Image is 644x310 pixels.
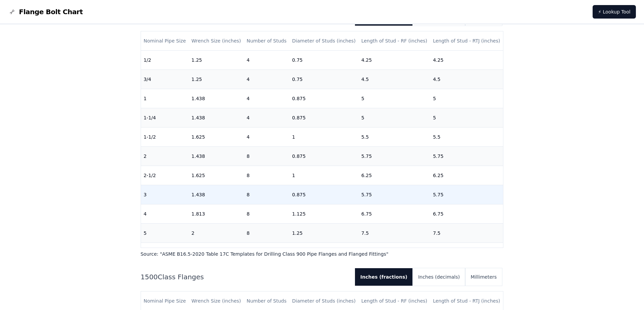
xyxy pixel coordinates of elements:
[244,31,289,51] th: Number of Studs
[189,108,244,128] td: 1.438
[141,147,189,166] td: 2
[189,70,244,89] td: 1.25
[189,243,244,262] td: 1.813
[430,185,503,204] td: 5.75
[141,108,189,128] td: 1-1/4
[359,204,430,224] td: 6.75
[430,166,503,185] td: 6.25
[244,224,289,243] td: 8
[141,272,350,282] h2: 1500 Class Flanges
[244,204,289,224] td: 8
[8,7,83,17] a: Flange Bolt Chart LogoFlange Bolt Chart
[244,70,289,89] td: 4
[430,70,503,89] td: 4.5
[189,204,244,224] td: 1.813
[141,224,189,243] td: 5
[359,166,430,185] td: 6.25
[359,70,430,89] td: 4.5
[289,128,359,147] td: 1
[141,89,189,108] td: 1
[359,128,430,147] td: 5.5
[355,268,413,286] button: Inches (fractions)
[465,268,502,286] button: Millimeters
[289,31,359,51] th: Diameter of Studs (inches)
[430,224,503,243] td: 7.5
[244,243,289,262] td: 12
[141,128,189,147] td: 1-1/2
[359,185,430,204] td: 5.75
[430,108,503,128] td: 5
[430,243,503,262] td: 7.75
[289,166,359,185] td: 1
[244,147,289,166] td: 8
[244,51,289,70] td: 4
[189,128,244,147] td: 1.625
[359,89,430,108] td: 5
[430,128,503,147] td: 5.5
[289,51,359,70] td: 0.75
[189,89,244,108] td: 1.438
[430,31,503,51] th: Length of Stud - RTJ (inches)
[289,108,359,128] td: 0.875
[244,166,289,185] td: 8
[593,5,636,19] a: ⚡ Lookup Tool
[289,147,359,166] td: 0.875
[19,7,83,17] span: Flange Bolt Chart
[141,51,189,70] td: 1/2
[141,31,189,51] th: Nominal Pipe Size
[289,224,359,243] td: 1.25
[189,147,244,166] td: 1.438
[359,147,430,166] td: 5.75
[359,31,430,51] th: Length of Stud - RF (inches)
[359,243,430,262] td: 7.5
[244,108,289,128] td: 4
[8,8,16,16] img: Flange Bolt Chart Logo
[430,51,503,70] td: 4.25
[244,89,289,108] td: 4
[244,128,289,147] td: 4
[141,70,189,89] td: 3/4
[289,185,359,204] td: 0.875
[189,51,244,70] td: 1.25
[244,185,289,204] td: 8
[141,204,189,224] td: 4
[189,31,244,51] th: Wrench Size (inches)
[359,51,430,70] td: 4.25
[289,204,359,224] td: 1.125
[141,185,189,204] td: 3
[413,268,465,286] button: Inches (decimals)
[289,70,359,89] td: 0.75
[189,166,244,185] td: 1.625
[430,89,503,108] td: 5
[189,185,244,204] td: 1.438
[141,243,189,262] td: 6
[189,224,244,243] td: 2
[141,166,189,185] td: 2-1/2
[289,243,359,262] td: 1.125
[141,251,504,257] p: Source: " ASME B16.5-2020 Table 17C Templates for Drilling Class 900 Pipe Flanges and Flanged Fit...
[430,147,503,166] td: 5.75
[359,108,430,128] td: 5
[359,224,430,243] td: 7.5
[289,89,359,108] td: 0.875
[430,204,503,224] td: 6.75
